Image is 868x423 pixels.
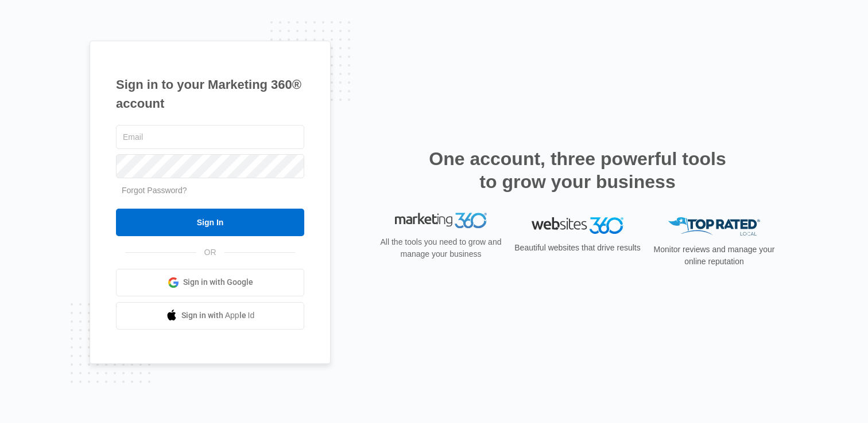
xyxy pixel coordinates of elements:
[181,310,255,322] span: Sign in with Apple Id
[196,246,224,258] span: OR
[377,241,505,265] p: All the tools you need to grow and manage your business
[532,217,623,234] img: Websites 360
[116,75,304,113] h1: Sign in to your Marketing 360® account
[668,217,760,236] img: Top Rated Local
[183,276,253,288] span: Sign in with Google
[425,147,730,193] h2: One account, three powerful tools to grow your business
[513,242,642,254] p: Beautiful websites that drive results
[116,269,304,296] a: Sign in with Google
[122,186,187,195] a: Forgot Password?
[395,217,487,233] img: Marketing 360
[116,125,304,149] input: Email
[116,302,304,330] a: Sign in with Apple Id
[650,244,778,268] p: Monitor reviews and manage your online reputation
[116,209,304,236] input: Sign In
